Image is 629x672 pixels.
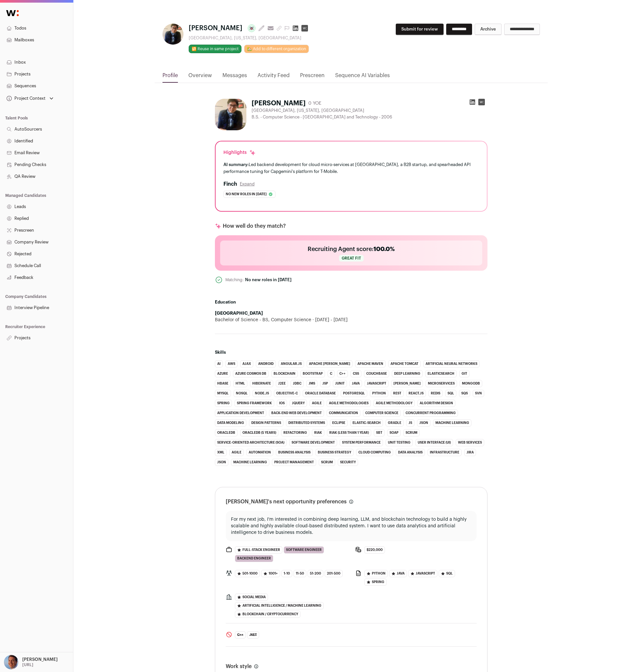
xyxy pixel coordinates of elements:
[327,400,371,407] li: Agile Methodologies
[274,390,300,397] li: Objective-C
[269,409,324,417] li: Back-End Web Development
[337,370,348,377] li: C++
[244,45,309,53] a: 🏡 Add to different organization
[215,439,287,446] li: Service-Oriented Architecture (SOA)
[408,570,437,577] span: Javascript
[277,400,287,407] li: iOS
[229,449,244,456] li: agile
[391,380,423,387] li: [PERSON_NAME]
[445,390,456,397] li: SQL
[387,429,401,436] li: SOAP
[215,300,487,305] h2: Education
[433,419,471,427] li: Machine Learning
[389,570,407,577] span: Java
[226,191,267,198] span: No new roles in [DATE]
[223,222,286,230] p: How well do they match?
[406,390,426,397] li: React.js
[392,370,423,377] li: Deep Learning
[365,380,389,387] li: JavaScript
[363,409,401,417] li: Computer Science
[423,360,480,367] li: Artificial Neural Networks
[231,459,269,466] li: machine learning
[464,449,476,456] li: jira
[456,439,484,446] li: Web Services
[162,24,183,45] img: 9f0802b356fda7acc4a10e7a19303a5264a4e77e532c99ad9a3d9a9545062ed3.jpg
[428,449,462,456] li: infrastructure
[189,24,242,33] span: [PERSON_NAME]
[5,94,55,103] button: Open dropdown
[222,72,247,83] a: Messages
[245,277,292,283] div: No new roles in [DATE]
[223,162,249,167] span: AI summary:
[373,246,395,252] span: 100.0%
[351,370,361,377] li: CSS
[403,409,458,417] li: Concurrent Programming
[252,99,306,108] h1: [PERSON_NAME]
[308,244,395,254] h2: Recruiting Agent score:
[325,570,343,577] span: 201-500
[425,370,457,377] li: Elasticsearch
[426,380,457,387] li: Microservices
[240,360,253,367] li: Ajax
[223,149,256,156] div: Highlights
[235,570,260,577] span: 501-1000
[246,449,273,456] li: automation
[391,390,404,397] li: REST
[459,370,469,377] li: Git
[307,360,353,367] li: Apache [PERSON_NAME]
[276,380,288,387] li: J2EE
[215,311,263,316] strong: [GEOGRAPHIC_DATA]
[356,449,393,456] li: cloud computing
[340,439,383,446] li: System Performance
[364,546,385,554] span: $220,000
[289,439,337,446] li: Software Development
[240,429,278,436] li: OracleDB (5 years)
[22,662,33,667] p: [URL]
[3,7,22,20] img: Wellfound
[386,439,413,446] li: Unit Testing
[225,360,238,367] li: AWS
[417,419,430,427] li: JSON
[286,419,327,427] li: Distributed Systems
[350,419,383,427] li: Elastic-Search
[290,400,307,407] li: jQuery
[215,400,232,407] li: Spring
[374,429,385,436] li: SBT
[235,555,273,562] span: Backend Engineer
[294,570,306,577] span: 11-50
[311,317,348,323] span: [DATE] - [DATE]
[252,108,364,113] span: [GEOGRAPHIC_DATA], [US_STATE], [GEOGRAPHIC_DATA]
[256,360,276,367] li: Android
[328,370,334,377] li: C
[396,449,425,456] li: data analysis
[278,360,304,367] li: Angular.js
[364,578,387,586] span: Spring
[364,370,389,377] li: Couchbase
[215,350,487,355] h2: Skills
[189,35,311,41] div: [GEOGRAPHIC_DATA], [US_STATE], [GEOGRAPHIC_DATA]
[22,657,58,662] p: [PERSON_NAME]
[247,631,259,639] span: .NET
[188,72,212,83] a: Overview
[215,459,228,466] li: json
[373,400,415,407] li: Agile Methodology
[225,277,244,283] div: Matching:
[291,380,304,387] li: JDBC
[341,390,367,397] li: PostgreSQL
[231,516,471,536] p: For my next job, I'm interested in combining deep learning, LLM, and blockchain technology to bui...
[284,546,324,554] span: Software Engineer
[460,380,482,387] li: MongoDB
[235,631,246,639] span: C++
[303,390,338,397] li: Oracle Database
[215,317,487,323] div: Bachelor of Science - BS, Computer Science
[250,380,273,387] li: Hibernate
[215,380,231,387] li: HBase
[5,96,46,101] div: Project Context
[310,400,324,407] li: Agile
[315,449,353,456] li: business strategy
[330,419,348,427] li: Eclipse
[4,655,18,669] img: 19266-medium_jpg
[415,439,453,446] li: User Interface (UI)
[235,400,274,407] li: Spring Framework
[3,655,59,669] button: Open dropdown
